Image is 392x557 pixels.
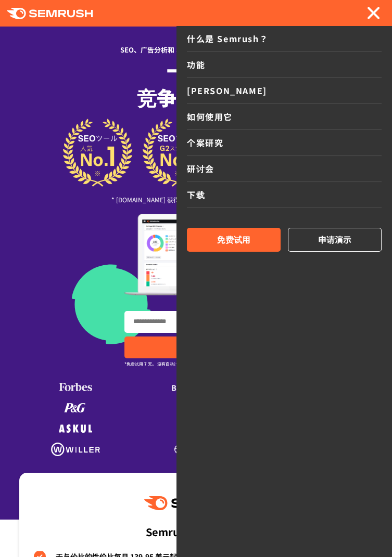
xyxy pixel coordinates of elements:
[187,182,382,208] a: 下载
[19,37,373,55] div: SEO、广告分析和 SNS 竞争对策集中在一个地方。
[19,57,373,111] h1: 一体化 竞争分析工具
[144,496,248,510] img: 塞姆拉什
[124,359,186,369] small: *免费试用 7 天。 没有自动计费。
[34,523,359,541] div: Semrush 的 3 大优势
[288,228,382,252] a: 申请演示
[187,52,382,78] a: 功能
[19,195,373,204] div: * [DOMAIN_NAME] 获得 G2 分数和 SEO 工具类别人气第一名
[187,26,382,52] a: 什么是 Semrush？
[187,78,382,104] a: [PERSON_NAME]
[187,228,281,252] a: 免费试用
[318,233,351,247] span: 申请演示
[187,130,382,156] a: 个案研究
[217,233,250,247] span: 免费试用
[124,336,268,358] a: 免费分析
[187,156,382,182] a: 研讨会
[125,312,227,332] input: 输入您的域名、关键字或网址
[187,104,382,130] a: 如何使用它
